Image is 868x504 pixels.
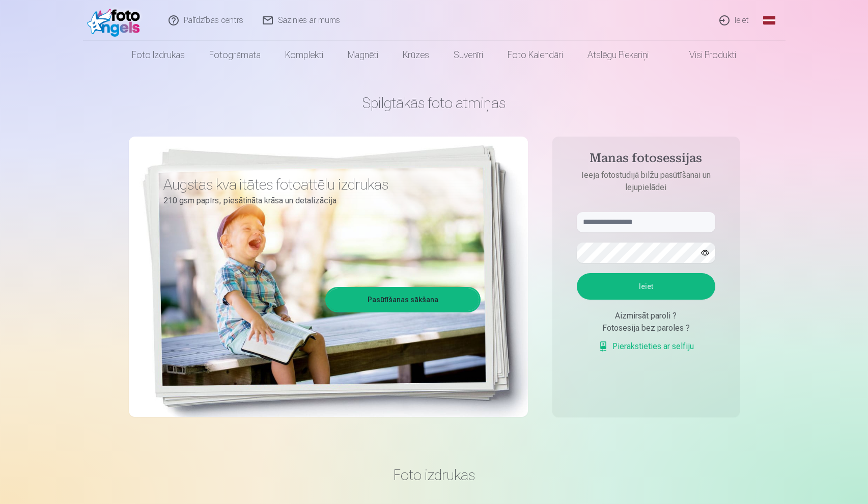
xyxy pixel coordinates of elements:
img: /fa1 [87,4,146,37]
button: Ieiet [577,273,715,300]
a: Pierakstieties ar selfiju [598,340,694,353]
a: Suvenīri [441,41,495,69]
a: Pasūtīšanas sākšana [327,288,479,311]
a: Foto kalendāri [495,41,575,69]
h1: Spilgtākās foto atmiņas [129,94,740,112]
a: Visi produkti [661,41,748,69]
div: Aizmirsāt paroli ? [577,310,715,322]
div: Fotosesija bez paroles ? [577,322,715,334]
p: 210 gsm papīrs, piesātināta krāsa un detalizācija [163,194,473,208]
h3: Foto izdrukas [137,466,732,484]
h4: Manas fotosessijas [567,151,725,169]
p: Ieeja fotostudijā bilžu pasūtīšanai un lejupielādei [567,169,725,194]
a: Foto izdrukas [120,41,197,69]
a: Magnēti [335,41,390,69]
a: Fotogrāmata [197,41,273,69]
a: Komplekti [273,41,335,69]
a: Atslēgu piekariņi [575,41,661,69]
a: Krūzes [390,41,441,69]
h3: Augstas kvalitātes fotoattēlu izdrukas [163,175,473,194]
